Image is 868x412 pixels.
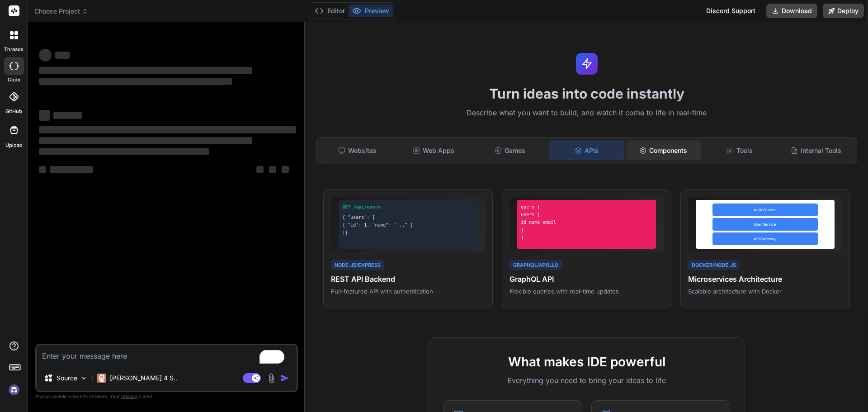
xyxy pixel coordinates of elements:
[331,274,485,284] h4: REST API Backend
[5,108,22,115] label: GitHub
[712,218,818,231] div: User Service
[37,345,297,365] textarea: To enrich screen reader interactions, please activate Accessibility in Grammarly extension settings
[269,166,276,173] span: ‌
[521,211,652,218] div: users {
[80,374,88,382] img: Pick Models
[34,7,88,16] span: Choose Project
[342,214,474,221] div: { "users": [
[4,46,24,53] label: threads
[266,373,277,384] img: attachment
[703,141,777,160] div: Tools
[280,374,289,383] img: icon
[57,374,77,383] p: Source
[39,166,46,173] span: ‌
[331,260,384,270] div: Node.js/Express
[311,107,863,119] p: Describe what you want to build, and watch it come to life in real-time
[39,137,252,144] span: ‌
[549,141,624,160] div: APIs
[626,141,701,160] div: Components
[521,234,652,241] div: }
[766,4,817,18] button: Download
[39,67,252,74] span: ‌
[39,126,296,133] span: ‌
[6,382,22,398] img: signin
[712,204,818,216] div: Auth Service
[256,166,264,173] span: ‌
[331,287,485,295] p: Full-featured API with authentication
[688,274,842,284] h4: Microservices Architecture
[50,166,93,173] span: ‌
[688,260,740,270] div: Docker/Node.js
[39,49,52,62] span: ‌
[311,85,863,102] h1: Turn ideas into code instantly
[97,374,106,383] img: Claude 4 Sonnet
[320,141,395,160] div: Websites
[53,112,82,119] span: ‌
[5,142,23,149] label: Upload
[443,352,730,371] h2: What makes IDE powerful
[39,110,50,121] span: ‌
[35,392,298,401] p: Always double-check its answers. Your in Bind
[823,4,864,18] button: Deploy
[778,141,853,160] div: Internal Tools
[55,52,70,59] span: ‌
[39,148,209,155] span: ‌
[8,76,20,84] label: code
[349,5,393,17] button: Preview
[509,260,562,270] div: GraphQL/Apollo
[342,222,474,228] div: { "id": 1, "name": "..." }
[521,219,652,226] div: id name email
[121,393,137,399] span: privacy
[342,204,474,210] div: GET /api/users
[396,141,471,160] div: Web Apps
[311,5,349,17] button: Editor
[521,227,652,233] div: }
[282,166,289,173] span: ‌
[443,375,730,386] p: Everything you need to bring your ideas to life
[509,274,664,284] h4: GraphQL API
[509,287,664,295] p: Flexible queries with real-time updates
[473,141,547,160] div: Games
[521,204,652,210] div: query {
[701,4,761,18] div: Discord Support
[688,287,842,295] p: Scalable architecture with Docker
[110,374,177,383] p: [PERSON_NAME] 4 S..
[342,229,474,236] div: ]}
[712,232,818,245] div: API Gateway
[39,78,232,85] span: ‌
